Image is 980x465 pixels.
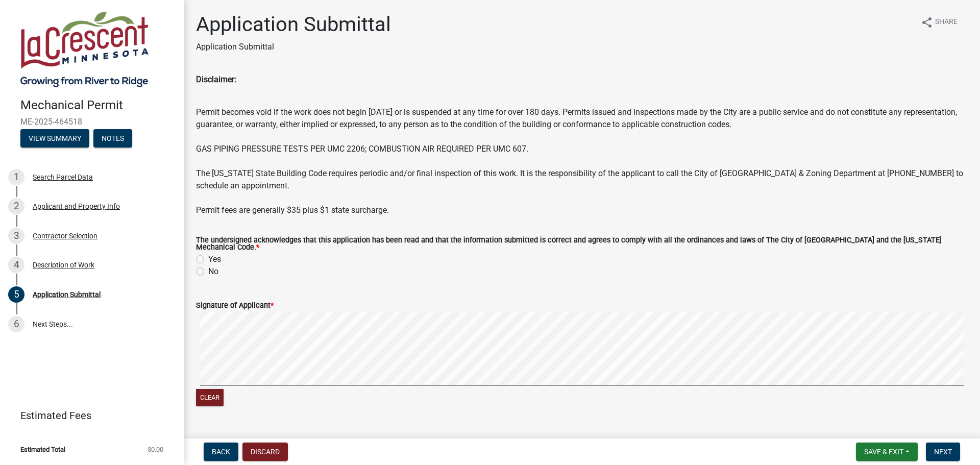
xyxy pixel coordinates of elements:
span: Share [935,16,958,29]
wm-modal-confirm: Notes [93,135,132,143]
button: Notes [93,129,132,148]
label: No [208,265,218,278]
div: 5 [8,286,24,303]
p: Permit becomes void if the work does not begin [DATE] or is suspended at any time for over 180 da... [196,106,968,216]
button: Save & Exit [856,443,918,461]
h4: Mechanical Permit [20,98,176,113]
div: Application Submittal [33,291,101,298]
label: Yes [208,253,221,265]
div: 2 [8,198,24,214]
button: Discard [242,443,288,461]
div: Description of Work [33,261,94,268]
label: Signature of Applicant [196,302,274,309]
button: Back [204,443,238,461]
div: 1 [8,169,24,185]
span: Back [212,448,230,456]
p: Application Submittal [196,41,391,53]
wm-modal-confirm: Summary [20,135,89,143]
h1: Application Submittal [196,12,391,37]
span: Save & Exit [864,448,903,456]
span: ME-2025-464518 [20,117,163,127]
a: Estimated Fees [8,405,167,426]
div: 6 [8,316,24,332]
img: City of La Crescent, Minnesota [20,11,149,87]
button: Next [926,443,960,461]
button: Clear [196,389,224,406]
span: $0.00 [148,446,163,453]
button: shareShare [913,12,966,32]
div: Contractor Selection [33,232,97,239]
span: Estimated Total [20,446,65,453]
strong: Disclaimer: [196,75,236,84]
div: Applicant and Property Info [33,203,120,210]
div: 4 [8,257,24,273]
label: The undersigned acknowledges that this application has been read and that the information submitt... [196,237,968,252]
div: Search Parcel Data [33,174,93,181]
span: Next [934,448,952,456]
button: View Summary [20,129,89,148]
i: share [921,16,933,29]
div: 3 [8,228,24,244]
